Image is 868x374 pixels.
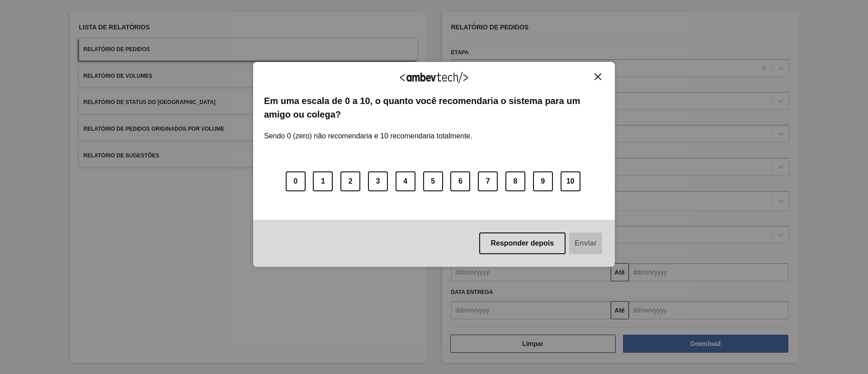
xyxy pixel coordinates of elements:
[400,72,468,83] img: Logo Ambevtech
[264,94,604,122] label: Em uma escala de 0 a 10, o quanto você recomendaria o sistema para um amigo ou colega?
[450,171,470,191] button: 6
[396,171,415,191] button: 4
[313,171,333,191] button: 1
[340,171,360,191] button: 2
[592,73,604,80] button: Close
[478,171,498,191] button: 7
[505,171,525,191] button: 8
[286,171,306,191] button: 0
[533,171,553,191] button: 9
[594,73,601,80] img: Close
[264,121,472,140] label: Sendo 0 (zero) não recomendaria e 10 recomendaria totalmente.
[479,232,566,254] button: Responder depois
[423,171,443,191] button: 5
[561,171,580,191] button: 10
[368,171,388,191] button: 3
